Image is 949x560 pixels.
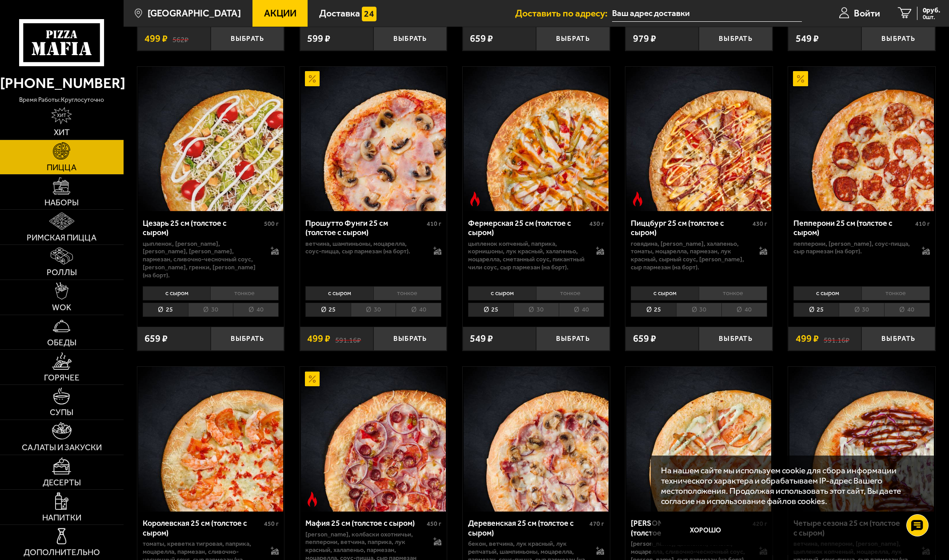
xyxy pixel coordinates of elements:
[884,303,930,317] li: 40
[47,268,77,277] span: Роллы
[789,367,934,512] img: Четыре сезона 25 см (толстое с сыром)
[788,367,935,512] a: Четыре сезона 25 см (толстое с сыром)
[633,34,656,44] span: 979 ₽
[138,67,283,212] img: Цезарь 25 см (толстое с сыром)
[143,519,262,538] div: Королевская 25 см (толстое с сыром)
[373,27,447,51] button: Выбрать
[631,240,749,272] p: говядина, [PERSON_NAME], халапеньо, томаты, моцарелла, пармезан, лук красный, сырный соус, [PERSO...
[188,303,233,317] li: 30
[43,479,81,487] span: Десерты
[796,34,819,44] span: 549 ₽
[148,8,241,18] span: [GEOGRAPHIC_DATA]
[536,27,609,51] button: Выбрать
[854,8,880,18] span: Войти
[464,67,609,212] img: Фермерская 25 см (толстое с сыром)
[630,192,645,206] img: Острое блюдо
[144,334,168,344] span: 659 ₽
[589,520,604,528] span: 470 г
[559,303,605,317] li: 40
[27,234,96,242] span: Римская пицца
[463,367,610,512] a: Деревенская 25 см (толстое с сыром)
[626,367,771,512] img: Чикен Ранч 25 см (толстое с сыром)
[305,303,351,317] li: 25
[210,286,279,300] li: тонкое
[699,27,772,51] button: Выбрать
[396,303,441,317] li: 40
[631,519,750,538] div: [PERSON_NAME] 25 см (толстое с сыром)
[42,514,81,522] span: Напитки
[264,520,279,528] span: 450 г
[470,34,493,44] span: 659 ₽
[793,303,839,317] li: 25
[793,71,808,86] img: Акционный
[264,8,296,18] span: Акции
[138,367,283,512] img: Королевская 25 см (толстое с сыром)
[536,327,609,351] button: Выбрать
[468,192,482,206] img: Острое блюдо
[264,220,279,228] span: 500 г
[661,516,750,545] button: Хорошо
[211,27,284,51] button: Выбрать
[839,303,884,317] li: 30
[793,219,913,238] div: Пепперони 25 см (толстое с сыром)
[721,303,767,317] li: 40
[305,286,373,300] li: с сыром
[143,240,261,280] p: цыпленок, [PERSON_NAME], [PERSON_NAME], [PERSON_NAME], пармезан, сливочно-чесночный соус, [PERSON...
[631,286,699,300] li: с сыром
[468,519,587,538] div: Деревенская 25 см (толстое с сыром)
[676,303,721,317] li: 30
[861,27,935,51] button: Выбрать
[52,304,71,312] span: WOK
[301,367,446,512] img: Мафия 25 см (толстое с сыром)
[24,548,100,557] span: Дополнительно
[137,367,284,512] a: Королевская 25 см (толстое с сыром)
[793,240,912,256] p: пепперони, [PERSON_NAME], соус-пицца, сыр пармезан (на борт).
[699,286,767,300] li: тонкое
[789,67,934,212] img: Пепперони 25 см (толстое с сыром)
[625,367,773,512] a: Чикен Ранч 25 см (толстое с сыром)
[788,67,935,212] a: АкционныйПепперони 25 см (толстое с сыром)
[753,220,767,228] span: 430 г
[612,5,802,22] input: Ваш адрес доставки
[137,67,284,212] a: Цезарь 25 см (толстое с сыром)
[824,334,849,344] s: 591.16 ₽
[22,444,102,452] span: Салаты и закуски
[144,34,168,44] span: 499 ₽
[626,67,771,212] img: Пиццбург 25 см (толстое с сыром)
[301,67,446,212] img: Прошутто Фунги 25 см (толстое с сыром)
[513,303,559,317] li: 30
[351,303,396,317] li: 30
[47,339,76,347] span: Обеды
[536,286,605,300] li: тонкое
[143,286,211,300] li: с сыром
[143,303,188,317] li: 25
[54,128,70,137] span: Хит
[915,220,930,228] span: 410 г
[305,519,424,528] div: Мафия 25 см (толстое с сыром)
[515,8,612,18] span: Доставить по адресу:
[923,14,940,20] span: 0 шт.
[305,372,320,386] img: Акционный
[305,71,320,86] img: Акционный
[468,303,513,317] li: 25
[305,219,424,238] div: Прошутто Фунги 25 см (толстое с сыром)
[50,408,73,417] span: Супы
[44,374,80,382] span: Горячее
[427,220,441,228] span: 410 г
[468,219,587,238] div: Фермерская 25 см (толстое с сыром)
[796,334,819,344] span: 499 ₽
[143,219,262,238] div: Цезарь 25 см (толстое с сыром)
[233,303,279,317] li: 40
[463,67,610,212] a: Острое блюдоФермерская 25 см (толстое с сыром)
[307,334,330,344] span: 499 ₽
[631,303,676,317] li: 25
[861,327,935,351] button: Выбрать
[625,67,773,212] a: Острое блюдоПиццбург 25 см (толстое с сыром)
[44,199,79,207] span: Наборы
[661,465,921,506] p: На нашем сайте мы используем cookie для сбора информации технического характера и обрабатываем IP...
[633,334,656,344] span: 659 ₽
[300,367,447,512] a: АкционныйОстрое блюдоМафия 25 см (толстое с сыром)
[793,286,861,300] li: с сыром
[699,327,772,351] button: Выбрать
[305,492,320,506] img: Острое блюдо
